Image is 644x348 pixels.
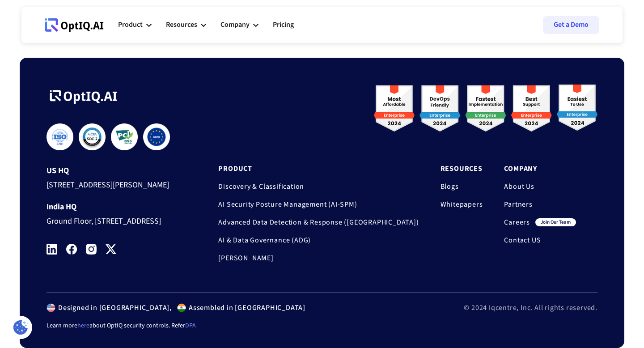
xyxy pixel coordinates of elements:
a: Contact US [504,236,576,245]
div: Product [118,12,152,38]
a: Advanced Data Detection & Response ([GEOGRAPHIC_DATA]) [218,218,419,227]
a: Blogs [441,182,483,191]
div: Learn more about OptIQ security controls. Refer [47,321,597,330]
div: © 2024 Iqcentre, Inc. All rights reserved. [464,303,597,312]
a: here [77,321,89,330]
a: Discovery & Classification [218,182,419,191]
div: join our team [535,218,576,226]
div: Company [220,12,258,38]
div: Assembled in [GEOGRAPHIC_DATA] [186,303,305,312]
a: Whitepapers [441,200,483,209]
a: Get a Demo [543,16,599,34]
div: Resources [166,12,206,38]
a: Careers [504,218,530,227]
div: Resources [166,19,197,31]
div: Ground Floor, [STREET_ADDRESS] [47,212,184,228]
div: Company [220,19,250,31]
div: India HQ [47,203,184,212]
a: Company [504,164,576,173]
a: Pricing [273,12,294,38]
a: Resources [441,164,483,173]
a: DPA [185,321,196,330]
a: AI Security Posture Management (AI-SPM) [218,200,419,209]
a: About Us [504,182,576,191]
a: Product [218,164,419,173]
div: US HQ [47,166,184,175]
a: [PERSON_NAME] [218,254,419,263]
a: AI & Data Governance (ADG) [218,236,419,245]
div: Designed in [GEOGRAPHIC_DATA], [55,303,172,312]
a: Webflow Homepage [45,12,104,38]
div: Product [118,19,143,31]
a: Partners [504,200,576,209]
div: [STREET_ADDRESS][PERSON_NAME] [47,175,184,192]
